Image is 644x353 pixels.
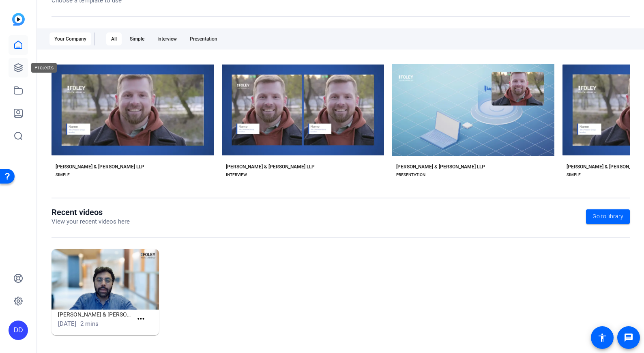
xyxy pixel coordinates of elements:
[31,63,57,73] div: Projects
[136,314,146,324] mat-icon: more_horiz
[185,32,222,45] div: Presentation
[152,32,182,45] div: Interview
[396,164,485,170] div: [PERSON_NAME] & [PERSON_NAME] LLP
[624,333,633,342] mat-icon: message
[52,249,159,310] img: Foley & Lardner LLP Simple (32688)
[58,310,133,319] h1: [PERSON_NAME] & [PERSON_NAME] LLP Simple (32688)
[592,212,623,221] span: Go to library
[80,320,99,327] span: 2 mins
[56,172,70,178] div: SIMPLE
[586,209,630,224] a: Go to library
[12,13,25,26] img: blue-gradient.svg
[49,32,91,45] div: Your Company
[52,217,130,226] p: View your recent videos here
[396,172,425,178] div: PRESENTATION
[226,172,247,178] div: INTERVIEW
[58,320,76,327] span: [DATE]
[9,321,28,340] div: DD
[567,172,581,178] div: SIMPLE
[226,164,315,170] div: [PERSON_NAME] & [PERSON_NAME] LLP
[125,32,149,45] div: Simple
[52,207,130,217] h1: Recent videos
[56,164,144,170] div: [PERSON_NAME] & [PERSON_NAME] LLP
[106,32,122,45] div: All
[597,333,607,342] mat-icon: accessibility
